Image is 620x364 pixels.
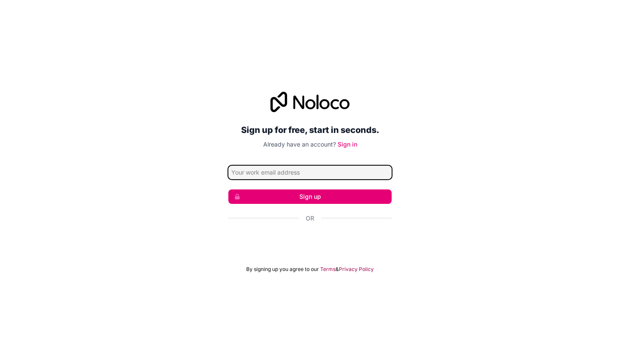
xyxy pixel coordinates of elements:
[228,122,392,138] h2: Sign up for free, start in seconds.
[228,189,392,204] button: Sign up
[228,166,392,179] input: Email address
[224,232,396,251] iframe: Sign in with Google Button
[246,266,319,273] span: By signing up you agree to our
[338,141,357,148] a: Sign in
[336,266,339,273] span: &
[306,214,314,223] span: Or
[339,266,374,273] a: Privacy Policy
[263,141,336,148] span: Already have an account?
[320,266,336,273] a: Terms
